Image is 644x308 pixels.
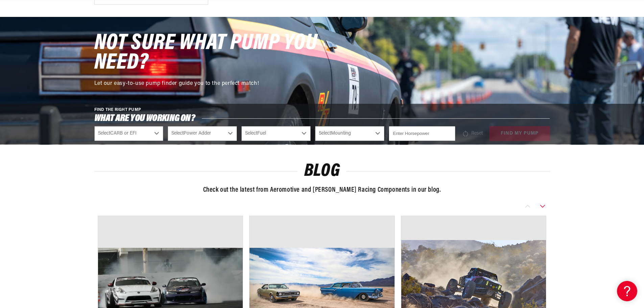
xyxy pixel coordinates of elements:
select: Fuel [241,126,311,141]
button: Slide right [535,202,550,210]
select: CARB or EFI [94,126,164,141]
input: Enter Horsepower [389,126,455,141]
select: Power Adder [168,126,237,141]
select: Mounting [315,126,384,141]
span: FIND THE RIGHT PUMP [94,108,141,112]
h2: Blog [94,163,550,179]
span: NOT SURE WHAT PUMP YOU NEED? [94,32,317,74]
button: Slide left [520,202,535,210]
p: Check out the latest from Aeromotive and [PERSON_NAME] Racing Components in our blog. [94,185,550,195]
span: What are you working on? [94,114,195,123]
p: Let our easy-to-use pump finder guide you to the perfect match! [94,79,324,88]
